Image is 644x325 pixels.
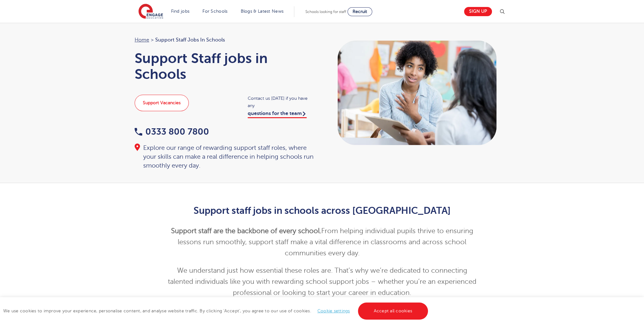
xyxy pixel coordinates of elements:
span: Contact us [DATE] if you have any [248,95,316,109]
a: Sign up [464,7,492,16]
span: We use cookies to improve your experience, personalise content, and analyse website traffic. By c... [3,309,430,313]
a: Recruit [348,7,372,16]
strong: Support staff jobs in schools across [GEOGRAPHIC_DATA] [193,205,450,216]
nav: breadcrumb [135,36,316,44]
div: Explore our range of rewarding support staff roles, where your skills can make a real difference ... [135,143,316,170]
img: Engage Education [138,4,163,20]
a: For Schools [202,9,227,14]
span: > [151,37,154,43]
a: questions for the team [248,111,307,118]
p: We understand just how essential these roles are. That’s why we’re dedicated to connecting talent... [167,265,477,298]
a: Accept all cookies [358,303,428,320]
strong: Support staff are the backbone of every school. [171,227,321,235]
a: Support Vacancies [135,95,189,111]
a: 0333 800 7800 [135,127,209,137]
a: Find jobs [171,9,190,14]
a: Blogs & Latest News [241,9,284,14]
p: From helping individual pupils thrive to ensuring lessons run smoothly, support staff make a vita... [167,226,477,259]
a: Cookie settings [317,309,350,313]
span: Support Staff jobs in Schools [155,36,225,44]
h1: Support Staff jobs in Schools [135,50,316,82]
a: Home [135,37,149,43]
span: Schools looking for staff [305,10,346,14]
span: Recruit [353,9,367,14]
